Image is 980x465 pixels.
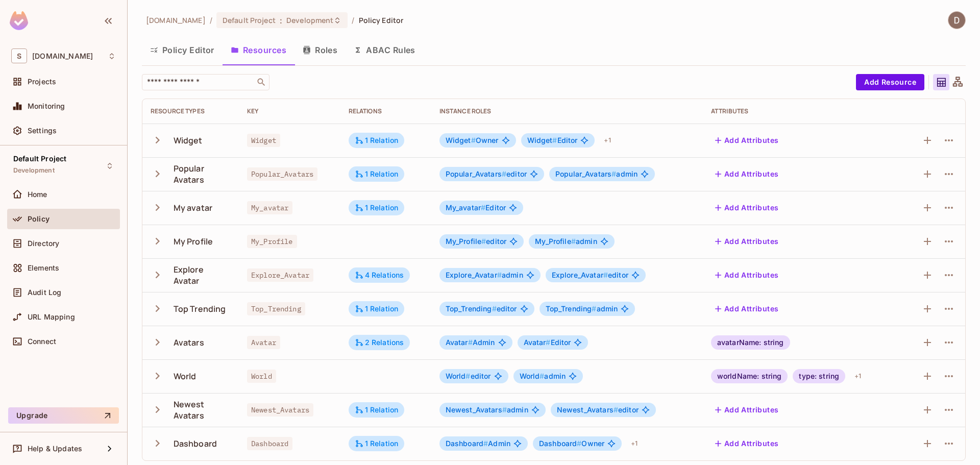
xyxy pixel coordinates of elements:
span: Directory [28,239,59,248]
img: SReyMgAAAABJRU5ErkJggg== [10,11,28,30]
div: 2 Relations [355,338,404,347]
span: Top_Trending [446,304,497,313]
button: Resources [223,37,295,63]
span: My_Profile [446,237,486,246]
span: # [492,304,497,313]
span: Policy Editor [359,15,404,25]
div: 1 Relation [355,169,399,179]
span: My_Profile [535,237,576,246]
div: Resource Types [151,107,231,115]
span: : [279,16,283,25]
button: Add Attributes [711,402,783,418]
span: World [446,372,471,380]
span: # [592,304,596,313]
span: Help & Updates [28,445,82,453]
span: Monitoring [28,102,65,110]
div: My Profile [174,236,213,247]
span: Home [28,190,47,199]
span: # [614,405,618,414]
span: # [502,405,507,414]
span: editor [446,237,507,246]
div: Avatars [174,337,204,348]
button: Add Attributes [711,166,783,182]
span: editor [446,170,527,178]
span: # [497,271,502,279]
span: # [611,169,616,178]
span: the active workspace [146,15,206,25]
span: # [481,203,485,212]
span: Admin [446,338,495,347]
div: 1 Relation [355,203,399,212]
button: Add Attributes [711,132,783,149]
span: Avatar [524,338,551,347]
img: Dat Nghiem Quoc [948,12,965,29]
span: My_avatar [247,201,292,214]
span: Newest_Avatars [446,405,507,414]
span: Widget [446,136,476,144]
span: # [552,136,557,144]
span: Newest_Avatars [247,403,313,417]
span: S [11,48,27,63]
span: Projects [28,78,56,86]
div: Relations [349,107,423,115]
span: admin [555,170,638,178]
div: 1 Relation [355,304,399,313]
span: Development [13,166,55,175]
div: 4 Relations [355,271,404,280]
div: Key [247,107,332,115]
span: Popular_Avatars [555,169,616,178]
div: 1 Relation [355,439,399,448]
span: World [520,372,545,380]
span: Newest_Avatars [557,405,618,414]
span: Top_Trending [247,302,305,315]
span: Workspace: savameta.com [32,52,93,60]
span: # [577,439,581,448]
span: Popular_Avatars [446,169,506,178]
span: Avatar [247,336,280,349]
button: Upgrade [8,407,119,424]
span: admin [546,305,618,313]
button: Add Attributes [711,267,783,283]
div: avatarName: string [711,335,790,350]
span: URL Mapping [28,313,75,321]
span: Dashboard [446,439,488,448]
span: Widget [247,134,280,147]
div: worldName: string [711,369,788,383]
span: admin [520,372,566,380]
span: Development [286,15,333,25]
button: Add Resource [856,74,924,90]
div: Newest Avatars [174,399,231,421]
span: # [481,237,486,246]
span: World [247,370,276,383]
div: Attributes [711,107,894,115]
div: type: string [793,369,845,383]
span: # [465,372,470,380]
span: admin [446,406,528,414]
li: / [210,15,212,25]
span: editor [446,372,491,380]
span: Policy [28,215,50,223]
span: Editor [524,338,571,347]
span: editor [446,305,517,313]
div: + 1 [627,435,642,452]
span: Elements [28,264,59,272]
span: editor [552,271,628,279]
div: My avatar [174,202,212,213]
span: Connect [28,337,56,346]
span: Settings [28,127,57,135]
div: Top Trending [174,303,226,314]
button: ABAC Rules [346,37,424,63]
span: Admin [446,439,510,448]
span: Explore_Avatar [446,271,502,279]
span: Default Project [223,15,276,25]
span: # [468,338,473,347]
span: Widget [527,136,557,144]
li: / [352,15,354,25]
button: Add Attributes [711,435,783,452]
span: My_Profile [247,235,297,248]
div: + 1 [850,368,865,384]
span: admin [446,271,523,279]
span: # [603,271,608,279]
span: # [483,439,488,448]
span: Default Project [13,155,66,163]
